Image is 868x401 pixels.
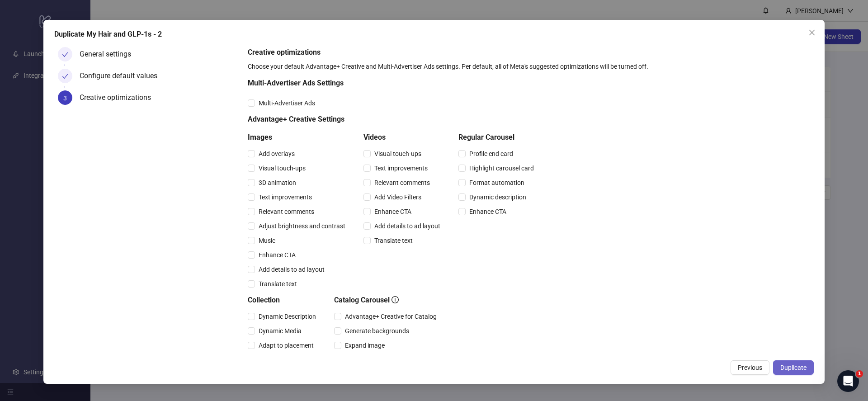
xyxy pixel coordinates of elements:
span: Previous [738,364,762,371]
span: Dynamic Media [255,326,305,336]
span: 1 [856,370,863,377]
span: Text improvements [255,192,316,202]
span: Dynamic Description [255,311,320,321]
span: Expand image [341,340,388,350]
span: Text improvements [371,163,431,173]
span: Enhance CTA [466,207,510,217]
button: Close [805,25,819,40]
span: Translate text [371,236,416,245]
span: Add details to ad layout [371,221,444,231]
h5: Advantage+ Creative Settings [248,114,538,125]
span: Add details to ad layout [255,264,328,274]
button: Previous [731,360,769,375]
span: close [808,29,816,36]
span: Relevant comments [255,207,318,217]
h5: Images [248,132,349,143]
span: Highlight carousel card [466,163,538,173]
span: Relevant comments [371,178,434,188]
span: Visual touch-ups [255,163,309,173]
span: Duplicate [780,364,807,371]
span: Add overlays [255,149,298,159]
h5: Creative optimizations [248,47,810,58]
span: Adapt to placement [255,340,317,350]
div: General settings [80,47,138,61]
span: Adjust brightness and contrast [255,221,349,231]
span: check [62,52,68,58]
div: Duplicate ​My Hair and GLP-1s - 2 [54,29,814,40]
span: Advantage+ Creative for Catalog [341,311,440,321]
span: info-circle [392,296,399,303]
span: Generate backgrounds [341,326,413,336]
h5: Collection [248,295,320,306]
span: check [62,73,68,80]
span: Format automation [466,178,528,188]
span: Translate text [255,279,301,289]
button: Duplicate [773,360,814,375]
div: Creative optimizations [80,90,158,105]
span: Visual touch-ups [371,149,425,159]
h5: Multi-Advertiser Ads Settings [248,78,538,89]
span: 3D animation [255,178,300,188]
iframe: Intercom live chat [837,370,859,392]
span: Dynamic description [466,192,530,202]
h5: Videos [363,132,444,143]
span: Enhance CTA [371,207,415,217]
span: Enhance CTA [255,250,299,260]
div: Configure default values [80,69,165,83]
div: Choose your default Advantage+ Creative and Multi-Advertiser Ads settings. Per default, all of Me... [248,61,810,71]
span: Music [255,236,279,245]
span: Add Video Filters [371,192,425,202]
span: 3 [63,94,67,102]
h5: Regular Carousel [458,132,538,143]
span: Profile end card [466,149,517,159]
span: Multi-Advertiser Ads [255,98,319,108]
h5: Catalog Carousel [334,295,440,306]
